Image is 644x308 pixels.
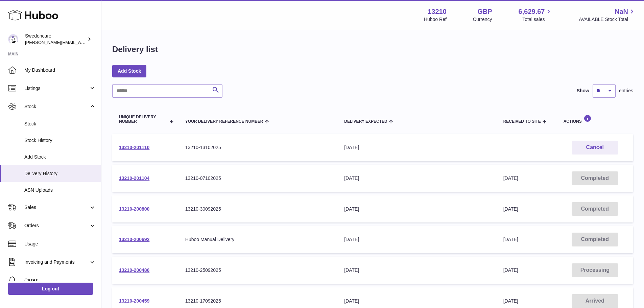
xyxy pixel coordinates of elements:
a: 13210-200692 [119,237,149,242]
div: 13210-17092025 [185,298,331,304]
span: Sales [24,204,89,211]
span: 6,629.67 [519,7,545,16]
label: Show [577,88,589,94]
span: [DATE] [503,206,518,212]
a: 13210-200800 [119,206,149,212]
strong: 13210 [428,7,447,16]
span: Unique Delivery Number [119,115,166,124]
span: entries [619,88,633,94]
img: rebecca.fall@swedencare.co.uk [8,34,18,44]
a: Add Stock [112,65,146,77]
span: [DATE] [503,175,518,181]
span: [DATE] [503,237,518,242]
div: 13210-30092025 [185,206,331,212]
span: Stock [24,121,96,127]
span: [DATE] [503,267,518,273]
div: 13210-13102025 [185,144,331,151]
div: [DATE] [344,236,490,243]
span: Stock [24,103,89,110]
span: Your Delivery Reference Number [185,119,263,124]
span: Stock History [24,137,96,144]
span: [PERSON_NAME][EMAIL_ADDRESS][DOMAIN_NAME] [25,40,136,45]
div: 13210-25092025 [185,267,331,274]
a: 13210-201104 [119,175,149,181]
span: NaN [615,7,628,16]
span: Invoicing and Payments [24,259,89,265]
span: ASN Uploads [24,187,96,193]
span: My Dashboard [24,67,96,73]
button: Cancel [572,141,618,155]
div: [DATE] [344,175,490,182]
span: Delivery Expected [344,119,387,124]
h1: Delivery list [112,44,158,55]
a: 13210-200459 [119,298,149,304]
a: 13210-200486 [119,267,149,273]
a: Log out [8,283,93,295]
span: Total sales [522,16,552,23]
span: AVAILABLE Stock Total [579,16,636,23]
a: NaN AVAILABLE Stock Total [579,7,636,23]
a: 13210-201110 [119,145,149,150]
span: [DATE] [503,298,518,304]
div: 13210-07102025 [185,175,331,182]
a: 6,629.67 Total sales [519,7,553,23]
span: Usage [24,241,96,247]
span: Orders [24,222,89,229]
div: Actions [564,115,626,124]
div: Swedencare [25,33,86,46]
strong: GBP [477,7,492,16]
div: [DATE] [344,144,490,151]
span: Add Stock [24,154,96,160]
div: [DATE] [344,206,490,212]
span: Received to Site [503,119,541,124]
div: Currency [473,16,492,23]
div: [DATE] [344,267,490,274]
span: Cases [24,277,96,284]
div: Huboo Manual Delivery [185,236,331,243]
div: Huboo Ref [424,16,447,23]
span: Listings [24,85,89,92]
div: [DATE] [344,298,490,304]
span: Delivery History [24,170,96,177]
